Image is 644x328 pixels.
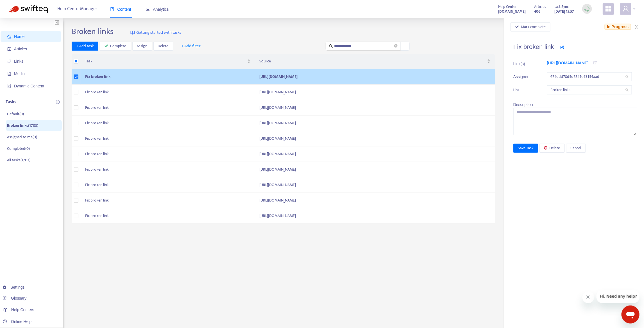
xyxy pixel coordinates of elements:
button: Mark complete [511,22,550,31]
td: [URL][DOMAIN_NAME] [255,193,495,208]
span: file-image [7,72,11,76]
span: Mark complete [521,24,546,30]
button: Assign [132,42,152,51]
td: [URL][DOMAIN_NAME] [255,162,495,177]
iframe: Close message [582,291,595,304]
button: Save Task [513,144,538,153]
p: Completed ( 0 ) [7,146,30,151]
td: [URL][DOMAIN_NAME] [255,69,495,85]
span: Cancel [571,145,581,151]
strong: [DATE] 15:57 [554,8,574,15]
td: Fix broken link [81,100,255,116]
a: Getting started with tasks [130,26,181,39]
span: Articles [534,4,546,10]
a: Glossary [3,296,26,300]
td: Fix broken link [81,85,255,100]
td: [URL][DOMAIN_NAME] [255,146,495,162]
a: Settings [3,285,25,289]
p: Assigned to me ( 0 ) [7,134,37,140]
p: All tasks ( 1703 ) [7,157,30,163]
span: Media [14,71,25,76]
img: image-link [130,30,135,35]
span: Help Center Manager [58,4,97,14]
p: Default ( 0 ) [7,111,24,117]
td: Fix broken link [81,162,255,177]
span: Articles [14,47,27,51]
span: container [7,84,11,88]
td: Fix broken link [81,208,255,224]
span: user [622,5,629,12]
span: link [7,59,11,63]
span: Home [14,34,24,39]
span: Help Center [498,4,517,10]
span: Complete [110,43,126,49]
span: search [329,44,333,48]
span: In Progress [605,24,631,30]
span: Link(s) [513,61,533,67]
img: Swifteq [8,5,48,13]
span: + Add filter [182,43,201,49]
p: Broken links ( 1703 ) [7,123,38,128]
span: account-book [7,47,11,51]
td: Fix broken link [81,177,255,193]
span: Content [110,7,131,12]
span: Delete [550,145,560,151]
span: Assign [137,43,148,49]
h2: Broken links [72,26,114,37]
span: Links [14,59,23,64]
span: Source [260,58,486,64]
img: sync_loading.0b5143dde30e3a21642e.gif [584,5,591,12]
span: Dynamic Content [14,84,44,88]
span: book [110,7,114,11]
td: [URL][DOMAIN_NAME] [255,177,495,193]
td: [URL][DOMAIN_NAME] [255,131,495,146]
iframe: Button to launch messaging window [622,306,640,324]
th: Task [81,54,255,69]
td: [URL][DOMAIN_NAME] [255,116,495,131]
td: [URL][DOMAIN_NAME] [255,85,495,100]
button: + Add task [72,42,98,51]
span: close [634,25,639,29]
span: Getting started with tasks [136,30,181,36]
span: close-circle [394,44,398,47]
span: search [625,75,629,78]
a: [URL][DOMAIN_NAME].. [547,61,591,65]
button: + Add filter [177,42,205,51]
span: + Add task [76,43,94,49]
button: Complete [100,42,131,51]
span: Broken links [550,86,629,94]
span: Delete [158,43,169,49]
a: [DOMAIN_NAME] [498,8,526,15]
h4: Fix broken link [513,43,637,51]
span: close-circle [394,43,398,49]
span: Last Sync [554,4,569,10]
span: search [625,88,629,92]
span: Analytics [146,7,169,12]
button: Delete [539,144,565,153]
span: List [513,87,533,93]
span: Assignee [513,74,533,80]
p: Tasks [6,99,16,105]
td: Fix broken link [81,131,255,146]
td: [URL][DOMAIN_NAME] [255,100,495,116]
span: Help Centers [11,307,34,312]
td: Fix broken link [81,193,255,208]
button: Delete [153,42,173,51]
span: Task [85,58,246,64]
td: Fix broken link [81,116,255,131]
span: Save Task [518,145,534,151]
a: Online Help [3,319,31,324]
button: Close [633,24,641,30]
span: plus-circle [56,100,60,104]
span: 674ddd70d5d7841e43154aad [550,73,629,81]
button: Cancel [566,144,586,153]
iframe: Message from company [597,290,640,303]
span: Description [513,102,533,107]
td: Fix broken link [81,69,255,85]
span: area-chart [146,7,150,11]
span: home [7,35,11,39]
td: [URL][DOMAIN_NAME] [255,208,495,224]
th: Source [255,54,495,69]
